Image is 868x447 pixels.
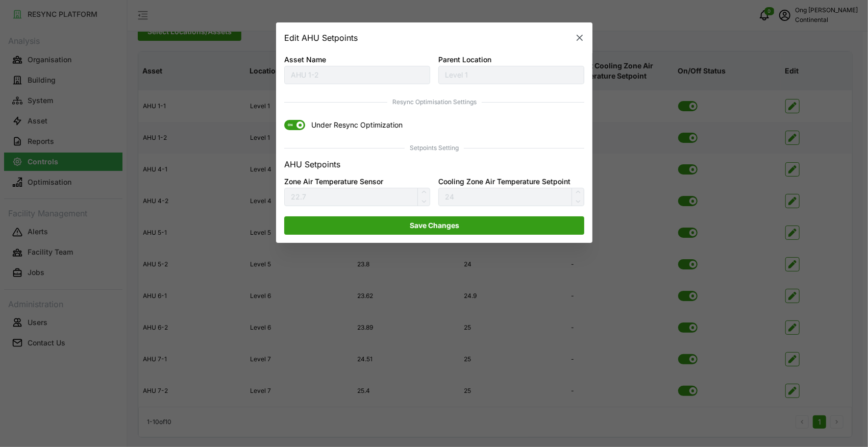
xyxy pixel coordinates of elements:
[305,120,402,130] span: Under Resync Optimization
[284,54,326,65] label: Asset Name
[409,216,459,234] span: Save Changes
[284,120,296,130] span: ON
[284,34,358,42] h2: Edit AHU Setpoints
[284,158,340,171] p: AHU Setpoints
[284,176,383,187] label: Zone Air Temperature Sensor
[438,54,491,65] label: Parent Location
[284,216,584,234] button: Save Changes
[284,143,584,153] span: Setpoints Setting
[284,97,584,107] span: Resync Optimisation Settings
[438,176,571,187] label: Cooling Zone Air Temperature Setpoint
